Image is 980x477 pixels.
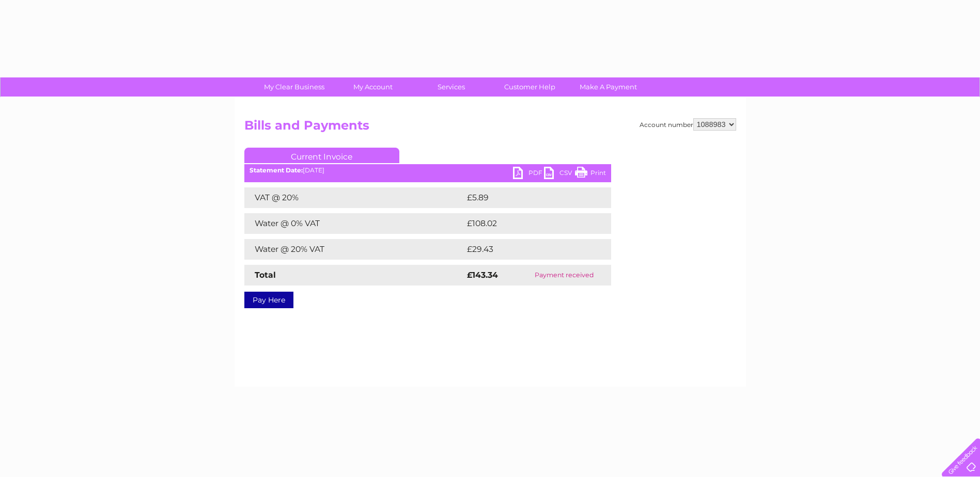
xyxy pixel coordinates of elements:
[250,166,303,174] b: Statement Date:
[409,77,494,97] a: Services
[252,77,337,97] a: My Clear Business
[575,167,606,182] a: Print
[244,187,464,208] td: VAT @ 20%
[330,77,415,97] a: My Account
[487,77,572,97] a: Customer Help
[244,167,611,174] div: [DATE]
[513,167,544,182] a: PDF
[244,292,293,308] a: Pay Here
[464,187,587,208] td: £5.89
[517,265,611,285] td: Payment received
[244,118,736,138] h2: Bills and Payments
[467,270,498,280] strong: £143.34
[566,77,651,97] a: Make A Payment
[255,270,276,280] strong: Total
[544,167,575,182] a: CSV
[244,148,399,163] a: Current Invoice
[640,118,736,131] div: Account number
[244,213,464,234] td: Water @ 0% VAT
[244,239,464,260] td: Water @ 20% VAT
[464,213,593,234] td: £108.02
[464,239,590,260] td: £29.43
